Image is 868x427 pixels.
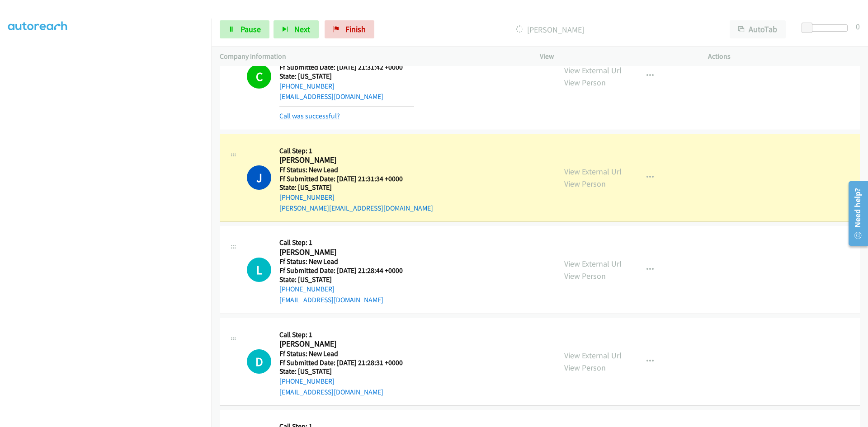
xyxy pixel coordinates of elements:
[564,77,606,88] a: View Person
[279,257,414,266] h5: Ff Status: New Lead
[279,377,335,385] a: [PHONE_NUMBER]
[279,72,414,81] h5: State: [US_STATE]
[325,20,374,38] a: Finish
[564,258,622,269] a: View External Url
[279,275,414,284] h5: State: [US_STATE]
[279,193,335,202] a: [PHONE_NUMBER]
[564,166,622,177] a: View External Url
[279,146,433,155] h5: Call Step: 1
[247,258,271,282] div: The call is yet to be attempted
[279,388,383,396] a: [EMAIL_ADDRESS][DOMAIN_NAME]
[564,350,622,361] a: View External Url
[279,330,414,339] h5: Call Step: 1
[564,65,622,75] a: View External Url
[247,258,271,282] h1: L
[279,204,433,212] a: [PERSON_NAME][EMAIL_ADDRESS][DOMAIN_NAME]
[564,178,606,189] a: View Person
[856,20,860,33] div: 0
[220,51,524,62] p: Company Information
[279,174,433,183] h5: Ff Submitted Date: [DATE] 21:31:34 +0000
[806,24,848,32] div: Delay between calls (in seconds)
[279,296,383,304] a: [EMAIL_ADDRESS][DOMAIN_NAME]
[279,349,414,358] h5: Ff Status: New Lead
[279,285,335,293] a: [PHONE_NUMBER]
[247,165,271,190] h1: J
[345,24,366,34] span: Finish
[279,63,414,72] h5: Ff Submitted Date: [DATE] 21:31:42 +0000
[564,271,606,281] a: View Person
[279,112,340,120] a: Call was successful?
[279,155,414,165] h2: [PERSON_NAME]
[247,349,271,374] div: The call is yet to be attempted
[708,51,860,62] p: Actions
[279,339,414,349] h2: [PERSON_NAME]
[274,20,319,38] button: Next
[842,178,868,249] iframe: Resource Center
[279,358,414,367] h5: Ff Submitted Date: [DATE] 21:28:31 +0000
[279,92,383,101] a: [EMAIL_ADDRESS][DOMAIN_NAME]
[279,165,433,174] h5: Ff Status: New Lead
[279,82,335,90] a: [PHONE_NUMBER]
[387,23,713,36] p: [PERSON_NAME]
[730,20,786,38] button: AutoTab
[279,247,414,258] h2: [PERSON_NAME]
[294,24,310,34] span: Next
[279,266,414,275] h5: Ff Submitted Date: [DATE] 21:28:44 +0000
[279,183,433,192] h5: State: [US_STATE]
[220,20,269,38] a: Pause
[247,349,271,374] h1: D
[241,24,261,34] span: Pause
[279,367,414,376] h5: State: [US_STATE]
[279,238,414,247] h5: Call Step: 1
[540,51,692,62] p: View
[247,64,271,89] h1: C
[564,362,606,373] a: View Person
